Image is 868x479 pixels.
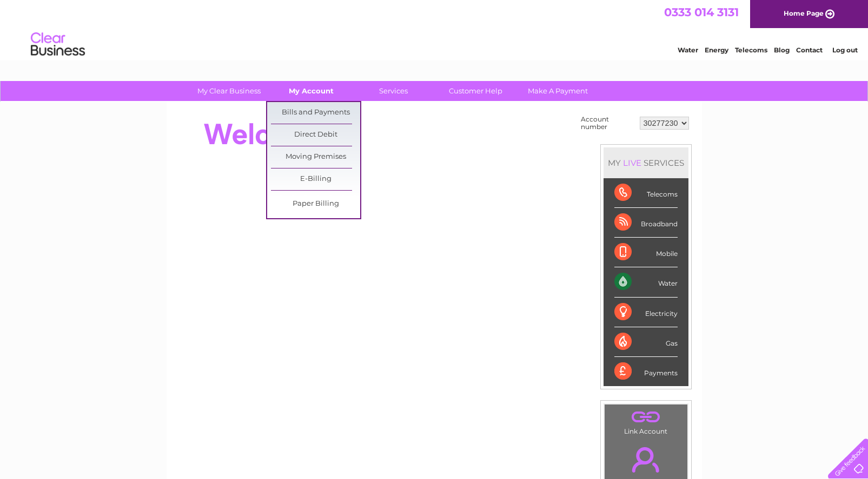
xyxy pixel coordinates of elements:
[614,357,678,386] div: Payments
[30,28,85,61] img: logo.png
[271,193,360,215] a: Paper Billing
[607,441,685,478] a: .
[796,46,823,54] a: Contact
[184,81,274,101] a: My Clear Business
[604,147,688,178] div: MY SERVICES
[735,46,767,54] a: Telecoms
[614,208,678,238] div: Broadband
[271,124,360,146] a: Direct Debit
[431,81,520,101] a: Customer Help
[614,267,678,297] div: Water
[271,146,360,168] a: Moving Premises
[614,298,678,327] div: Electricity
[774,46,790,54] a: Blog
[614,238,678,267] div: Mobile
[271,102,360,124] a: Bills and Payments
[604,404,688,438] td: Link Account
[267,81,356,101] a: My Account
[832,46,858,54] a: Log out
[705,46,728,54] a: Energy
[271,168,360,190] a: E-Billing
[578,113,637,133] td: Account number
[678,46,698,54] a: Water
[607,407,685,426] a: .
[179,6,690,52] div: Clear Business is a trading name of Verastar Limited (registered in [GEOGRAPHIC_DATA] No. 3667643...
[621,158,644,168] div: LIVE
[349,81,438,101] a: Services
[614,327,678,357] div: Gas
[513,81,602,101] a: Make A Payment
[664,5,739,19] a: 0333 014 3131
[614,178,678,208] div: Telecoms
